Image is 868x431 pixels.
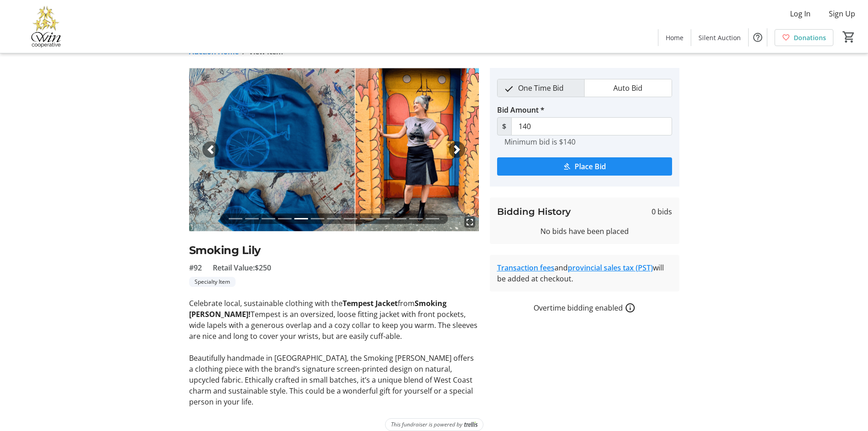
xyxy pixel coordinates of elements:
button: Place Bid [497,157,672,176]
div: and will be added at checkout. [497,262,672,284]
button: Help [749,28,767,47]
span: Log In [790,8,811,19]
a: Donations [775,29,833,46]
strong: Smoking [PERSON_NAME]! [189,298,447,319]
h2: Smoking Lily [189,242,479,259]
span: Donations [794,33,826,42]
img: Victoria Women In Need Community Cooperative's Logo [5,4,87,49]
img: Image [189,68,479,231]
span: 0 bids [652,206,672,217]
tr-label-badge: Specialty Item [189,277,236,287]
button: Log In [783,6,818,21]
a: Silent Auction [691,29,748,46]
button: Cart [841,29,857,45]
span: One Time Bid [513,79,569,97]
div: Overtime bidding enabled [490,302,679,313]
span: Sign Up [829,8,855,19]
span: Silent Auction [699,33,741,42]
span: $ [497,117,512,135]
span: Home [666,33,683,42]
span: Retail Value: $250 [213,262,271,273]
h3: Bidding History [497,205,571,218]
a: How overtime bidding works for silent auctions [625,302,636,313]
a: provincial sales tax (PST) [568,263,653,273]
span: Place Bid [575,161,606,172]
span: Auto Bid [608,79,648,97]
tr-hint: Minimum bid is $140 [504,137,575,146]
div: No bids have been placed [497,226,672,237]
strong: Tempest Jacket [343,298,398,308]
span: This fundraiser is powered by [391,421,462,429]
mat-icon: fullscreen [464,217,475,228]
a: Home [658,29,691,46]
a: Transaction fees [497,263,555,273]
span: #92 [189,262,202,273]
img: Trellis Logo [464,421,478,428]
button: Sign Up [822,6,863,21]
p: Beautifully handmade in [GEOGRAPHIC_DATA], the Smoking [PERSON_NAME] offers a clothing piece with... [189,353,479,407]
p: Celebrate local, sustainable clothing with the from Tempest is an oversized, loose fitting jacket... [189,298,479,342]
label: Bid Amount * [497,104,544,115]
